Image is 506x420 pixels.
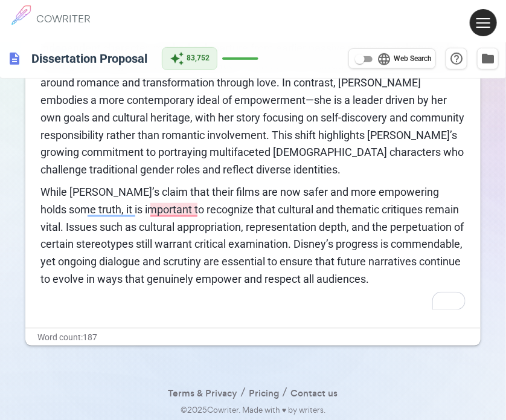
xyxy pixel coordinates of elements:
a: Pricing [249,385,280,402]
span: / [238,384,249,400]
a: Contact us [291,385,338,402]
span: / [280,384,291,400]
h6: Click to edit title [27,47,152,71]
span: 83,752 [187,53,210,65]
a: Terms & Privacy [168,385,238,402]
span: folder [481,51,495,66]
span: language [377,52,391,66]
span: help_outline [449,51,464,66]
h6: COWRITER [36,13,91,24]
span: auto_awesome [170,51,184,66]
span: Web Search [394,53,432,65]
button: Manage Documents [477,48,499,69]
span: description [7,51,22,66]
div: Word count: 187 [25,329,481,346]
span: While [PERSON_NAME]’s claim that their films are now safer and more empowering holds some truth, ... [40,186,466,285]
button: Help & Shortcuts [446,48,467,69]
